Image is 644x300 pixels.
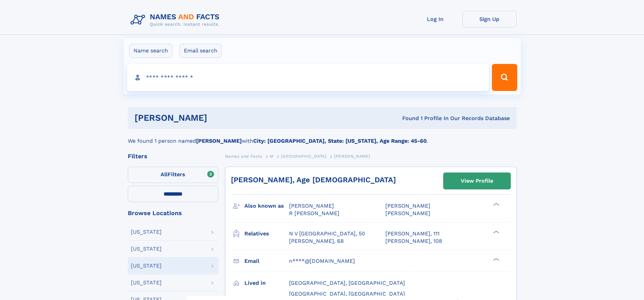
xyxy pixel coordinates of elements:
b: City: [GEOGRAPHIC_DATA], State: [US_STATE], Age Range: 45-60 [253,138,427,144]
a: [PERSON_NAME], 108 [385,237,442,245]
a: M [270,152,273,160]
h3: Relatives [244,228,289,239]
span: [PERSON_NAME] [385,210,430,216]
h3: Lived in [244,277,289,289]
div: [US_STATE] [131,280,162,285]
div: View Profile [461,173,493,189]
a: [PERSON_NAME], 68 [289,237,344,245]
div: Filters [128,153,218,159]
img: Logo Names and Facts [128,11,225,29]
span: M [270,154,273,159]
label: Email search [180,44,222,58]
div: ❯ [492,202,500,207]
span: All [161,171,168,178]
a: N V [GEOGRAPHIC_DATA], 50 [289,230,365,237]
div: ❯ [492,257,500,261]
div: [US_STATE] [131,246,162,252]
b: [PERSON_NAME] [196,138,242,144]
a: Log In [408,11,462,27]
input: search input [127,64,489,91]
span: [PERSON_NAME] [334,154,370,159]
span: R [PERSON_NAME] [289,210,339,216]
a: View Profile [444,173,510,189]
div: We found 1 person named with . [128,129,517,145]
label: Name search [129,44,172,58]
div: Browse Locations [128,210,218,216]
div: ❯ [492,230,500,234]
a: [PERSON_NAME], Age [DEMOGRAPHIC_DATA] [231,176,396,184]
div: Found 1 Profile In Our Records Database [305,115,510,122]
span: [GEOGRAPHIC_DATA], [GEOGRAPHIC_DATA] [289,280,405,286]
span: [GEOGRAPHIC_DATA], [GEOGRAPHIC_DATA] [289,291,405,297]
span: [PERSON_NAME] [289,203,334,209]
a: Names and Facts [225,152,262,160]
span: [PERSON_NAME] [385,203,430,209]
a: Sign Up [462,11,517,27]
h3: Email [244,255,289,267]
h1: [PERSON_NAME] [135,114,305,122]
h3: Also known as [244,200,289,212]
div: [US_STATE] [131,229,162,235]
a: [PERSON_NAME], 111 [385,230,439,237]
button: Search Button [492,64,517,91]
span: [GEOGRAPHIC_DATA] [281,154,326,159]
div: [US_STATE] [131,263,162,269]
label: Filters [128,167,218,183]
a: [GEOGRAPHIC_DATA] [281,152,326,160]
